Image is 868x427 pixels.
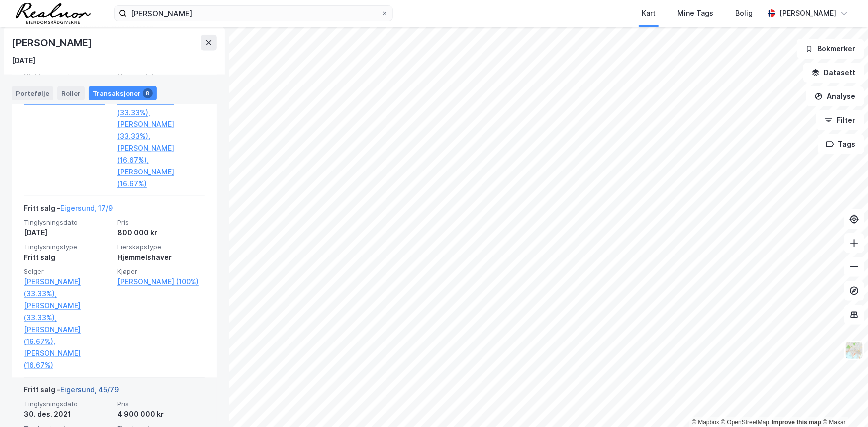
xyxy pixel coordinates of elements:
[24,276,111,300] a: [PERSON_NAME] (33.33%),
[60,385,119,394] a: Eigersund, 45/79
[803,63,864,83] button: Datasett
[143,88,153,98] div: 8
[24,300,111,324] a: [PERSON_NAME] (33.33%),
[642,7,656,19] div: Kart
[117,408,205,420] div: 4 900 000 kr
[117,166,205,190] a: [PERSON_NAME] (16.67%)
[24,347,111,371] a: [PERSON_NAME] (16.67%)
[89,86,157,100] div: Transaksjoner
[816,110,864,130] button: Filter
[117,95,205,119] a: [PERSON_NAME] (33.33%),
[772,419,821,426] a: Improve this map
[127,6,381,21] input: Søk på adresse, matrikkel, gårdeiere, leietakere eller personer
[779,7,836,19] div: [PERSON_NAME]
[24,218,111,227] span: Tinglysningsdato
[12,35,94,51] div: [PERSON_NAME]
[117,218,205,227] span: Pris
[117,243,205,251] span: Eierskapstype
[24,400,111,408] span: Tinglysningsdato
[57,86,85,100] div: Roller
[797,39,864,59] button: Bokmerker
[818,379,868,427] iframe: Chat Widget
[117,118,205,142] a: [PERSON_NAME] (33.33%),
[117,142,205,166] a: [PERSON_NAME] (16.67%),
[24,267,111,276] span: Selger
[117,276,205,288] a: [PERSON_NAME] (100%)
[12,55,35,67] div: [DATE]
[117,227,205,239] div: 800 000 kr
[845,341,864,360] img: Z
[24,408,111,420] div: 30. des. 2021
[818,134,864,154] button: Tags
[24,227,111,239] div: [DATE]
[16,3,91,24] img: realnor-logo.934646d98de889bb5806.png
[24,243,111,251] span: Tinglysningstype
[24,384,119,400] div: Fritt salg -
[677,7,713,19] div: Mine Tags
[117,400,205,408] span: Pris
[735,7,753,19] div: Bolig
[692,419,719,426] a: Mapbox
[806,86,864,106] button: Analyse
[24,252,111,263] div: Fritt salg
[24,324,111,347] a: [PERSON_NAME] (16.67%),
[117,267,205,276] span: Kjøper
[12,86,53,100] div: Portefølje
[24,202,113,218] div: Fritt salg -
[818,379,868,427] div: Kontrollprogram for chat
[117,252,205,263] div: Hjemmelshaver
[721,419,770,426] a: OpenStreetMap
[60,204,113,212] a: Eigersund, 17/9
